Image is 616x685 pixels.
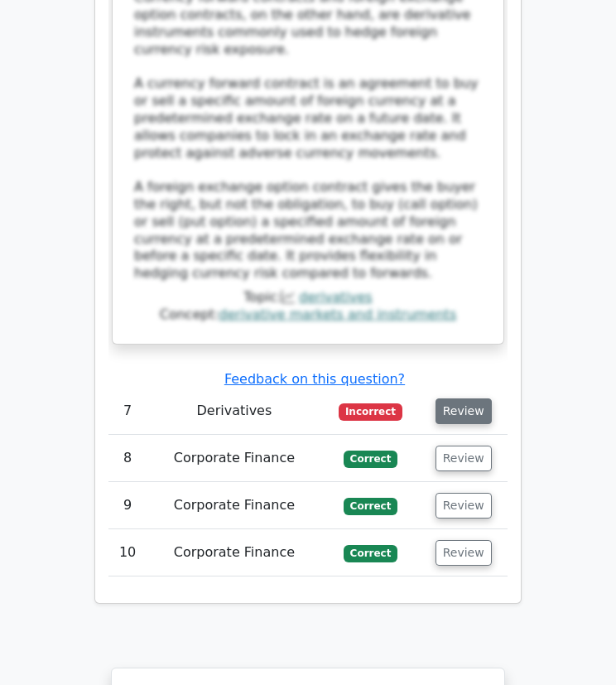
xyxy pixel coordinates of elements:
[436,446,492,471] button: Review
[436,398,492,424] button: Review
[108,482,147,529] td: 9
[147,529,321,576] td: Corporate Finance
[339,403,402,420] span: Incorrect
[344,451,397,467] span: Correct
[147,482,321,529] td: Corporate Finance
[108,435,147,482] td: 8
[436,540,492,566] button: Review
[344,498,397,514] span: Correct
[124,306,492,324] div: Concept:
[224,371,405,387] a: Feedback on this question?
[108,529,147,576] td: 10
[147,435,321,482] td: Corporate Finance
[344,545,397,562] span: Correct
[219,306,456,322] a: derivative markets and instruments
[299,289,373,305] a: derivatives
[436,493,492,519] button: Review
[147,388,321,435] td: Derivatives
[124,289,492,306] div: Topic:
[108,388,147,435] td: 7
